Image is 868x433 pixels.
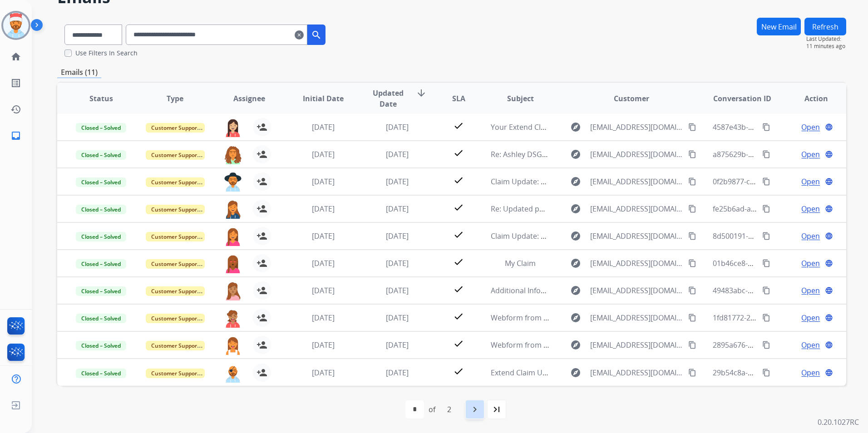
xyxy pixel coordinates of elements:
[801,122,820,133] span: Open
[312,231,335,241] span: [DATE]
[713,122,853,132] span: 4587e43b-db01-4632-883f-edd70177d391
[312,204,335,214] span: [DATE]
[146,177,205,187] span: Customer Support
[75,49,138,58] label: Use Filters In Search
[89,93,113,104] span: Status
[762,314,770,322] mat-icon: content_copy
[453,366,464,377] mat-icon: check
[453,148,464,158] mat-icon: check
[312,313,335,323] span: [DATE]
[713,368,850,378] span: 29b54c8a-ba08-4a77-8fd0-21a52f43d228
[801,258,820,269] span: Open
[386,231,409,241] span: [DATE]
[688,286,696,295] mat-icon: content_copy
[590,285,683,296] span: [EMAIL_ADDRESS][DOMAIN_NAME]
[386,177,409,187] span: [DATE]
[57,67,101,78] p: Emails (11)
[590,312,683,323] span: [EMAIL_ADDRESS][DOMAIN_NAME]
[762,205,770,213] mat-icon: content_copy
[688,232,696,240] mat-icon: content_copy
[801,367,820,378] span: Open
[312,285,335,295] span: [DATE]
[713,258,854,268] span: 01b46ce8-1628-4e58-818a-edb66738dea1
[76,286,126,296] span: Closed – Solved
[76,259,126,269] span: Closed – Solved
[76,314,126,323] span: Closed – Solved
[762,341,770,349] mat-icon: content_copy
[801,231,820,241] span: Open
[688,123,696,131] mat-icon: content_copy
[312,340,335,350] span: [DATE]
[491,122,553,132] span: Your Extend Claim
[312,149,335,159] span: [DATE]
[507,93,534,104] span: Subject
[453,256,464,267] mat-icon: check
[386,149,409,159] span: [DATE]
[453,229,464,240] mat-icon: check
[386,122,409,132] span: [DATE]
[76,123,126,133] span: Closed – Solved
[570,176,581,187] mat-icon: explore
[804,18,846,35] button: Refresh
[825,177,833,186] mat-icon: language
[570,285,581,296] mat-icon: explore
[256,122,267,133] mat-icon: person_add
[491,313,696,323] span: Webform from [EMAIL_ADDRESS][DOMAIN_NAME] on [DATE]
[825,369,833,377] mat-icon: language
[386,258,409,268] span: [DATE]
[801,312,820,323] span: Open
[590,258,683,269] span: [EMAIL_ADDRESS][DOMAIN_NAME]
[224,364,242,383] img: agent-avatar
[762,177,770,186] mat-icon: content_copy
[256,258,267,269] mat-icon: person_add
[453,120,464,131] mat-icon: check
[224,281,242,300] img: agent-avatar
[224,254,242,273] img: agent-avatar
[233,93,265,104] span: Assignee
[312,258,335,268] span: [DATE]
[76,369,126,378] span: Closed – Solved
[590,122,683,133] span: [EMAIL_ADDRESS][DOMAIN_NAME]
[312,177,335,187] span: [DATE]
[256,203,267,214] mat-icon: person_add
[146,150,205,160] span: Customer Support
[825,150,833,158] mat-icon: language
[453,338,464,349] mat-icon: check
[491,177,623,187] span: Claim Update: Parts ordered for repair
[688,369,696,377] mat-icon: content_copy
[762,259,770,267] mat-icon: content_copy
[713,149,847,159] span: a875629b-1fd2-4612-99f0-be988f3be9f7
[224,227,242,246] img: agent-avatar
[590,231,683,241] span: [EMAIL_ADDRESS][DOMAIN_NAME]
[825,259,833,267] mat-icon: language
[311,30,322,40] mat-icon: search
[570,367,581,378] mat-icon: explore
[224,145,242,164] img: agent-avatar
[491,368,562,378] span: Extend Claim Update
[688,177,696,186] mat-icon: content_copy
[762,123,770,131] mat-icon: content_copy
[590,176,683,187] span: [EMAIL_ADDRESS][DOMAIN_NAME]
[713,285,853,295] span: 49483abc-3c9a-4e62-a303-123d7a96c4d7
[256,231,267,241] mat-icon: person_add
[386,368,409,378] span: [DATE]
[614,93,649,104] span: Customer
[491,340,696,350] span: Webform from [EMAIL_ADDRESS][DOMAIN_NAME] on [DATE]
[224,172,242,192] img: agent-avatar
[713,204,850,214] span: fe25b6ad-a13a-4d72-b4ee-f6c577e75287
[801,203,820,214] span: Open
[713,93,771,104] span: Conversation ID
[440,400,459,418] div: 2
[713,231,852,241] span: 8d500191-a5d6-4877-9119-d79bfdf77d41
[757,18,801,35] button: New Email
[570,203,581,214] mat-icon: explore
[303,93,344,104] span: Initial Date
[570,340,581,350] mat-icon: explore
[491,285,568,295] span: Additional Information
[146,341,205,350] span: Customer Support
[801,149,820,160] span: Open
[416,88,427,98] mat-icon: arrow_downward
[429,404,435,415] div: of
[491,149,592,159] span: Re: Ashley DSG in store credit
[76,177,126,187] span: Closed – Solved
